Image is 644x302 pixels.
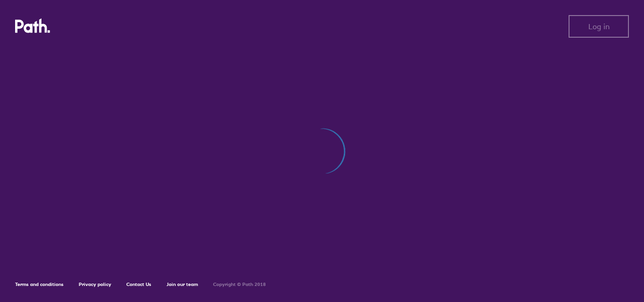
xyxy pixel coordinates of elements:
[126,281,151,287] a: Contact Us
[569,15,629,38] button: Log in
[166,281,198,287] a: Join our team
[588,22,610,31] span: Log in
[15,281,64,287] a: Terms and conditions
[213,282,266,287] h6: Copyright © Path 2018
[79,281,111,287] a: Privacy policy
